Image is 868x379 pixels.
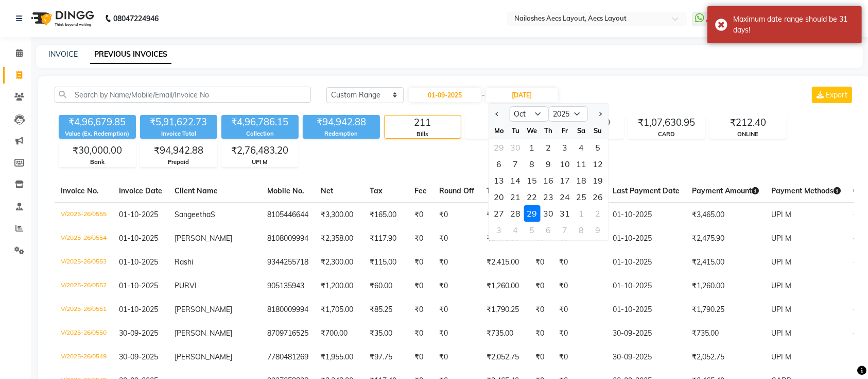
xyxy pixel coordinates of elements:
[524,222,540,238] div: 5
[573,156,589,172] div: Saturday, October 11, 2025
[175,210,211,219] span: Sangeetha
[315,227,363,251] td: ₹2,358.00
[433,322,480,345] td: ₹0
[557,205,573,222] div: Friday, October 31, 2025
[433,227,480,251] td: ₹0
[222,143,298,158] div: ₹2,76,483.20
[493,106,501,122] button: Previous month
[507,156,524,172] div: Tuesday, October 7, 2025
[261,345,315,369] td: 7780481269
[573,172,589,189] div: Saturday, October 18, 2025
[491,189,507,205] div: Monday, October 20, 2025
[524,172,540,189] div: Wednesday, October 15, 2025
[540,172,557,189] div: Thursday, October 16, 2025
[59,115,136,129] div: ₹4,96,679.85
[321,186,333,195] span: Net
[433,251,480,274] td: ₹0
[414,186,427,195] span: Fee
[507,172,524,189] div: Tuesday, October 14, 2025
[540,156,557,172] div: Thursday, October 9, 2025
[408,251,433,274] td: ₹0
[853,328,856,338] span: -
[524,156,540,172] div: 8
[507,122,524,139] div: Tu
[606,322,686,345] td: 30-09-2025
[589,122,606,139] div: Su
[408,345,433,369] td: ₹0
[175,352,232,361] span: [PERSON_NAME]
[509,106,548,122] select: Select month
[491,139,507,156] div: 29
[733,14,854,36] div: Maximum date range should be 31 days!
[433,345,480,369] td: ₹0
[540,205,557,222] div: 30
[141,143,217,158] div: ₹94,942.88
[315,274,363,298] td: ₹1,200.00
[771,186,841,195] span: Payment Methods
[573,189,589,205] div: 25
[303,115,380,129] div: ₹94,942.88
[524,139,540,156] div: 1
[119,281,158,290] span: 01-10-2025
[408,274,433,298] td: ₹0
[613,186,680,195] span: Last Payment Date
[221,129,299,138] div: Collection
[771,210,791,219] span: UPI M
[119,305,158,314] span: 01-10-2025
[573,122,589,139] div: Sa
[540,189,557,205] div: 23
[491,205,507,222] div: 27
[606,298,686,322] td: 01-10-2025
[524,139,540,156] div: Wednesday, October 1, 2025
[385,116,461,130] div: 211
[491,172,507,189] div: Monday, October 13, 2025
[363,345,408,369] td: ₹97.75
[553,298,606,322] td: ₹0
[573,189,589,205] div: Saturday, October 25, 2025
[141,158,217,167] div: Prepaid
[771,328,791,338] span: UPI M
[548,106,587,122] select: Select year
[629,130,705,139] div: CARD
[261,274,315,298] td: 905135943
[589,222,606,238] div: Sunday, November 9, 2025
[140,115,217,129] div: ₹5,91,622.73
[589,139,606,156] div: 5
[557,222,573,238] div: Friday, November 7, 2025
[26,4,97,33] img: logo
[482,90,485,101] span: -
[119,210,158,219] span: 01-10-2025
[61,186,99,195] span: Invoice No.
[540,139,557,156] div: 2
[540,222,557,238] div: Thursday, November 6, 2025
[771,257,791,267] span: UPI M
[491,156,507,172] div: 6
[686,203,765,227] td: ₹3,465.00
[408,322,433,345] td: ₹0
[573,205,589,222] div: Saturday, November 1, 2025
[853,210,856,219] span: -
[540,156,557,172] div: 9
[524,122,540,139] div: We
[486,88,558,102] input: End Date
[315,203,363,227] td: ₹3,300.00
[553,322,606,345] td: ₹0
[439,186,474,195] span: Round Off
[480,203,529,227] td: ₹3,465.00
[55,87,311,103] input: Search by Name/Mobile/Email/Invoice No
[557,205,573,222] div: 31
[408,203,433,227] td: ₹0
[589,189,606,205] div: 26
[557,172,573,189] div: Friday, October 17, 2025
[119,352,158,361] span: 30-09-2025
[812,87,852,103] button: Export
[524,205,540,222] div: Wednesday, October 29, 2025
[573,139,589,156] div: Saturday, October 4, 2025
[606,274,686,298] td: 01-10-2025
[853,257,856,267] span: -
[553,251,606,274] td: ₹0
[826,90,847,100] span: Export
[480,298,529,322] td: ₹1,790.25
[480,227,529,251] td: ₹2,475.90
[480,322,529,345] td: ₹735.00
